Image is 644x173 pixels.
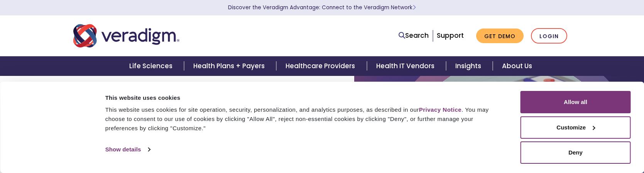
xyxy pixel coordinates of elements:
button: Deny [521,141,631,164]
a: Life Sciences [120,56,184,76]
a: Support [437,31,464,40]
a: Search [399,30,429,41]
span: Learn More [412,4,416,11]
div: This website uses cookies [105,93,503,102]
a: Insights [446,56,493,76]
a: Show details [105,144,150,155]
a: Login [531,28,567,44]
a: Discover the Veradigm Advantage: Connect to the Veradigm NetworkLearn More [228,4,416,11]
button: Customize [521,116,631,139]
a: Healthcare Providers [276,56,367,76]
a: Health Plans + Payers [184,56,276,76]
button: Allow all [521,91,631,113]
a: Privacy Notice [419,106,461,113]
div: This website uses cookies for site operation, security, personalization, and analytics purposes, ... [105,105,503,133]
a: About Us [493,56,541,76]
a: Health IT Vendors [367,56,446,76]
a: Get Demo [476,29,524,44]
img: Veradigm logo [73,23,179,49]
